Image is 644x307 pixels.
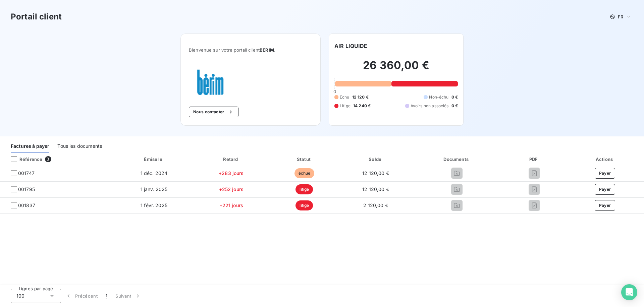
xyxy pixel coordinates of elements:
span: échue [294,168,315,178]
span: 14 240 € [353,103,371,109]
button: Payer [595,184,615,195]
h2: 26 360,00 € [334,59,458,79]
span: +252 jours [219,186,244,192]
div: Référence [5,156,42,162]
span: litige [296,200,313,210]
span: 001837 [18,202,35,209]
button: Suivant [111,289,145,303]
span: 2 120,00 € [363,202,388,208]
span: Litige [340,103,351,109]
img: Company logo [189,69,232,96]
div: Solde [342,156,410,163]
span: Avoirs non associés [411,103,449,109]
span: BERIM [260,47,274,53]
span: 1 déc. 2024 [141,170,168,176]
span: 12 120,00 € [362,170,389,176]
div: Statut [270,156,339,163]
span: Non-échu [429,94,448,100]
button: Précédent [61,289,102,303]
span: +283 jours [219,170,244,176]
div: Open Intercom Messenger [621,284,637,300]
span: 1 févr. 2025 [141,202,167,208]
div: Émise le [115,156,193,163]
span: litige [296,184,313,194]
span: Bienvenue sur votre portail client . [189,47,312,53]
div: Retard [196,156,267,163]
h6: AIR LIQUIDE [334,42,368,50]
span: 0 [333,89,336,94]
span: 100 [16,293,24,299]
div: Tous les documents [57,139,102,153]
div: PDF [504,156,565,163]
div: Actions [567,156,643,163]
span: 1 [106,293,107,299]
div: Factures à payer [11,139,49,153]
span: 0 € [451,94,458,100]
span: 0 € [451,103,458,109]
span: 3 [45,156,51,162]
span: 001747 [18,170,35,177]
button: 1 [102,289,111,303]
span: FR [618,14,623,19]
span: 001795 [18,186,35,193]
h3: Portail client [11,11,62,23]
span: 12 120 € [352,94,369,100]
div: Documents [412,156,501,163]
span: 1 janv. 2025 [141,186,168,192]
span: +221 jours [219,202,244,208]
span: Échu [340,94,350,100]
button: Payer [595,168,615,179]
button: Nous contacter [189,107,238,117]
span: 12 120,00 € [362,186,389,192]
button: Payer [595,200,615,211]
